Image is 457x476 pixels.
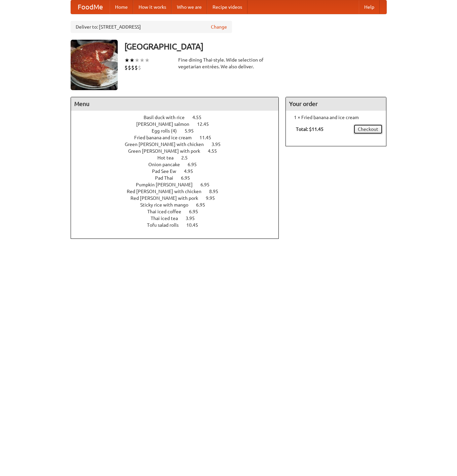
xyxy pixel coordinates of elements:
[144,115,191,120] span: Basil duck with rice
[125,142,233,147] a: Green [PERSON_NAME] with chicken 3.95
[136,182,222,187] a: Pumpkin [PERSON_NAME] 6.95
[152,128,184,134] span: Egg rolls (4)
[127,189,208,194] span: Red [PERSON_NAME] with chicken
[147,209,211,214] a: Thai iced coffee 6.95
[353,124,383,134] a: Checkout
[196,202,212,208] span: 6.95
[147,209,188,214] span: Thai iced coffee
[181,175,197,181] span: 6.95
[135,64,138,71] li: $
[138,64,141,71] li: $
[155,175,202,181] a: Pad Thai 6.95
[147,222,211,228] a: Tofu salad rolls 10.45
[209,189,225,194] span: 8.95
[133,0,172,14] a: How it works
[71,0,110,14] a: FoodMe
[136,121,196,127] span: [PERSON_NAME] salmon
[178,57,279,70] div: Fine dining Thai-style. Wide selection of vegetarian entrées. We also deliver.
[172,0,207,14] a: Who we are
[145,57,150,64] li: ★
[206,195,222,201] span: 9.95
[186,216,201,221] span: 3.95
[140,202,218,208] a: Sticky rice with mango 6.95
[208,148,224,154] span: 4.55
[136,121,221,127] a: [PERSON_NAME] salmon 12.45
[128,148,229,154] a: Green [PERSON_NAME] with pork 4.55
[188,162,203,167] span: 6.95
[135,57,140,64] li: ★
[211,24,227,30] a: Change
[151,216,207,221] a: Thai iced tea 3.95
[144,115,214,120] a: Basil duck with rice 4.55
[155,175,180,181] span: Pad Thai
[212,142,227,147] span: 3.95
[152,169,183,174] span: Pad See Ew
[148,162,187,167] span: Onion pancake
[197,121,216,127] span: 12.45
[184,169,200,174] span: 4.95
[134,135,198,140] span: Fried banana and ice cream
[157,155,200,160] a: Hot tea 2.5
[134,135,224,140] a: Fried banana and ice cream 11.45
[181,155,194,160] span: 2.5
[124,64,128,71] li: $
[185,128,200,134] span: 5.95
[124,40,387,53] h3: [GEOGRAPHIC_DATA]
[200,182,216,187] span: 6.95
[128,64,131,71] li: $
[71,40,118,90] img: angular.jpg
[128,148,207,154] span: Green [PERSON_NAME] with pork
[207,0,247,14] a: Recipe videos
[157,155,180,160] span: Hot tea
[296,126,323,132] b: Total: $11.45
[127,189,231,194] a: Red [PERSON_NAME] with chicken 8.95
[189,209,205,214] span: 6.95
[147,222,185,228] span: Tofu salad rolls
[136,182,199,187] span: Pumpkin [PERSON_NAME]
[140,57,145,64] li: ★
[124,57,129,64] li: ★
[71,97,279,111] h4: Menu
[129,57,135,64] li: ★
[140,202,195,208] span: Sticky rice with mango
[131,64,135,71] li: $
[71,21,232,33] div: Deliver to: [STREET_ADDRESS]
[192,115,208,120] span: 4.55
[152,169,205,174] a: Pad See Ew 4.95
[125,142,211,147] span: Green [PERSON_NAME] with chicken
[359,0,380,14] a: Help
[110,0,133,14] a: Home
[186,222,205,228] span: 10.45
[148,162,209,167] a: Onion pancake 6.95
[152,128,206,134] a: Egg rolls (4) 5.95
[151,216,185,221] span: Thai iced tea
[199,135,218,140] span: 11.45
[130,195,205,201] span: Red [PERSON_NAME] with pork
[289,114,383,121] li: 1 × Fried banana and ice cream
[130,195,227,201] a: Red [PERSON_NAME] with pork 9.95
[286,97,386,111] h4: Your order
